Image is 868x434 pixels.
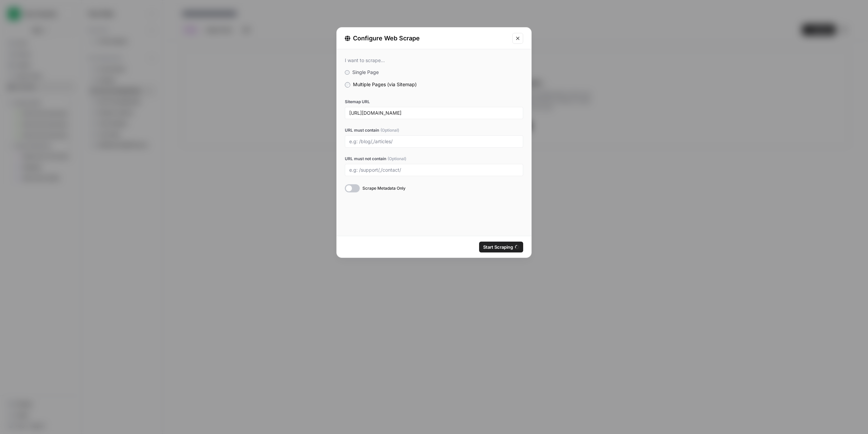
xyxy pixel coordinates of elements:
[388,156,406,162] span: (Optional)
[353,81,417,87] span: Multiple Pages (via Sitemap)
[345,70,350,75] input: Single Page
[349,167,519,173] input: e.g: /support/,/contact/
[479,242,523,252] button: Start Scraping
[380,127,399,133] span: (Optional)
[345,34,508,43] div: Configure Web Scrape
[345,99,523,105] label: Sitemap URL
[349,110,519,116] input: e.g: www.example.com/sitemap.xml
[345,127,523,133] label: URL must contain
[362,185,406,191] span: Scrape Metadata Only
[345,82,350,88] input: Multiple Pages (via Sitemap)
[345,57,523,63] div: I want to scrape...
[483,244,513,250] span: Start Scraping
[345,156,523,162] label: URL must not contain
[512,33,523,44] button: Close modal
[349,138,519,145] input: e.g: /blog/,/articles/
[352,69,379,75] span: Single Page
